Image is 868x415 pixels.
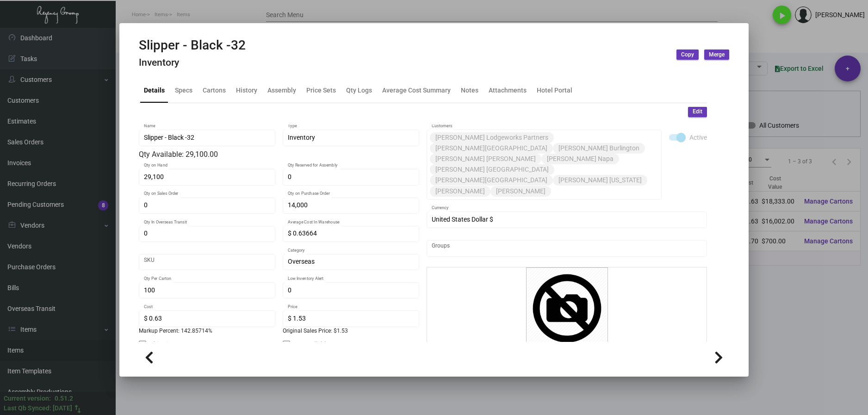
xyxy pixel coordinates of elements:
button: Copy [676,50,699,60]
mat-chip: [PERSON_NAME] Burlington [553,143,645,154]
div: Specs [175,85,192,95]
div: Details [144,85,165,95]
button: Edit [688,107,707,117]
input: Add new.. [553,187,657,195]
mat-chip: [PERSON_NAME] [490,186,551,197]
h4: Inventory [139,57,246,68]
button: Merge [704,50,729,60]
div: 0.51.2 [55,394,73,403]
mat-chip: [PERSON_NAME] Lodgeworks Partners [430,132,554,143]
div: Price Sets [306,85,336,95]
div: Attachments [489,85,527,95]
input: Add new.. [432,245,702,252]
div: Average Cost Summary [382,85,451,95]
mat-chip: [PERSON_NAME] [430,186,490,197]
div: History [236,85,257,95]
mat-chip: [PERSON_NAME][GEOGRAPHIC_DATA] [430,175,553,186]
div: Qty Logs [346,85,372,95]
mat-chip: [PERSON_NAME] [GEOGRAPHIC_DATA] [430,164,554,175]
mat-chip: [PERSON_NAME][GEOGRAPHIC_DATA] [430,143,553,154]
div: Qty Available: 29,100.00 [139,149,419,160]
mat-chip: [PERSON_NAME] [PERSON_NAME] [430,154,541,164]
span: Merge [709,51,725,59]
span: Non-sellable [294,339,329,350]
div: Current version: [4,394,51,403]
mat-chip: [PERSON_NAME] Napa [541,154,619,164]
div: Notes [461,85,478,95]
div: Last Qb Synced: [DATE] [4,403,72,413]
h2: Slipper - Black -32 [139,37,246,53]
div: Hotel Portal [537,85,572,95]
span: Active [689,132,707,143]
mat-chip: [PERSON_NAME] [US_STATE] [553,175,647,186]
span: Shipping [150,339,175,350]
div: Assembly [267,85,296,95]
div: Cartons [203,85,226,95]
span: Edit [693,108,702,116]
span: Copy [681,51,694,59]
